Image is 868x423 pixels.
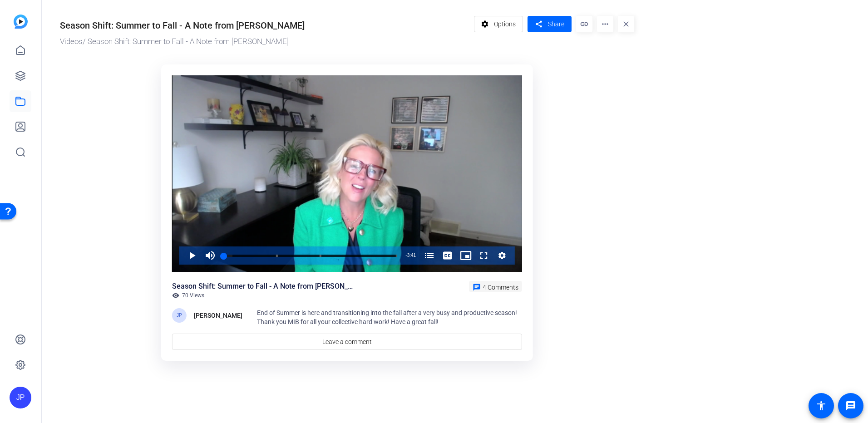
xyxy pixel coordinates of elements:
a: Leave a comment [172,334,522,350]
div: [PERSON_NAME] [194,310,242,321]
span: Leave a comment [322,337,372,347]
div: Season Shift: Summer to Fall - A Note from [PERSON_NAME] [172,281,354,292]
span: 70 Views [182,292,204,299]
button: Chapters [420,246,439,265]
div: Progress Bar [224,255,397,257]
span: - [405,253,407,258]
mat-icon: more_horiz [597,16,613,32]
mat-icon: link [576,16,592,32]
mat-icon: share [533,18,544,30]
mat-icon: accessibility [816,400,827,411]
button: Options [474,16,523,32]
mat-icon: close [618,16,634,32]
span: Options [494,15,516,33]
button: Captions [439,246,457,265]
span: 4 Comments [483,284,518,291]
a: Videos [60,37,83,46]
button: Mute [201,246,219,265]
div: Season Shift: Summer to Fall - A Note from [PERSON_NAME] [60,19,305,32]
div: JP [172,308,187,323]
mat-icon: visibility [172,292,179,299]
mat-icon: chat [473,283,481,291]
span: Share [548,20,564,29]
span: 3:41 [407,253,416,258]
button: Picture-in-Picture [457,246,475,265]
a: 4 Comments [469,281,522,292]
mat-icon: message [845,400,856,411]
button: Share [528,16,572,32]
div: Video Player [172,75,522,272]
img: blue-gradient.svg [14,15,28,29]
div: JP [10,387,31,408]
span: End of Summer is here and transitioning into the fall after a very busy and productive season! Th... [257,309,517,325]
mat-icon: settings [479,15,491,33]
button: Play [183,246,201,265]
div: / Season Shift: Summer to Fall - A Note from [PERSON_NAME] [60,36,469,48]
button: Fullscreen [475,246,493,265]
